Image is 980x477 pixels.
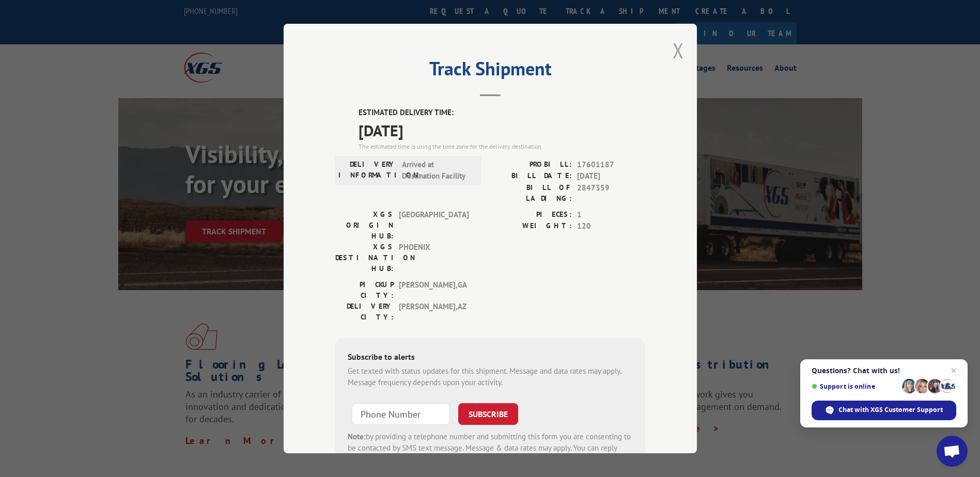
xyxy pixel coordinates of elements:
div: by providing a telephone number and submitting this form you are consenting to be contacted by SM... [348,431,633,466]
div: Get texted with status updates for this shipment. Message and data rates may apply. Message frequ... [348,365,633,389]
input: Phone Number [352,403,450,425]
span: Support is online [812,383,898,390]
button: SUBSCRIBE [458,403,518,425]
span: Chat with XGS Customer Support [838,405,943,415]
span: [PERSON_NAME] , GA [399,279,469,301]
label: PICKUP CITY: [335,279,394,301]
span: Questions? Chat with us! [812,367,956,375]
span: 17601187 [577,159,645,171]
div: Open chat [937,436,968,467]
span: [DATE] [577,170,645,182]
label: ESTIMATED DELIVERY TIME: [359,107,645,119]
label: DELIVERY CITY: [335,301,394,323]
label: PROBILL: [490,159,572,171]
span: Close chat [947,364,960,377]
div: Chat with XGS Customer Support [812,401,956,420]
button: Close modal [673,37,684,64]
label: WEIGHT: [490,220,572,232]
label: DELIVERY INFORMATION: [338,159,397,182]
div: Subscribe to alerts [348,351,633,365]
h2: Track Shipment [335,61,645,81]
span: [DATE] [359,119,645,142]
span: PHOENIX [399,242,469,274]
span: [GEOGRAPHIC_DATA] [399,209,469,242]
span: 120 [577,220,645,232]
label: XGS ORIGIN HUB: [335,209,394,242]
label: BILL OF LADING: [490,182,572,204]
span: 2847359 [577,182,645,204]
label: PIECES: [490,209,572,221]
div: The estimated time is using the time zone for the delivery destination. [359,142,645,151]
span: [PERSON_NAME] , AZ [399,301,469,323]
strong: Note: [348,432,366,441]
label: BILL DATE: [490,170,572,182]
span: Arrived at Destination Facility [402,159,472,182]
label: XGS DESTINATION HUB: [335,242,394,274]
span: 1 [577,209,645,221]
